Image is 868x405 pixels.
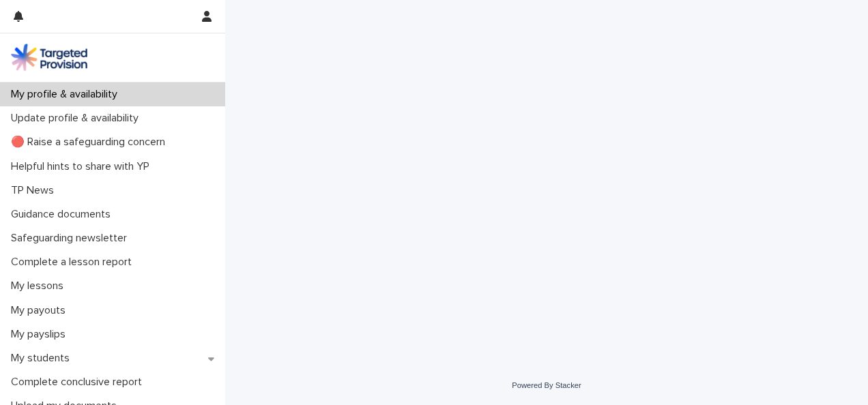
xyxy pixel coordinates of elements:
[5,328,76,341] p: My payslips
[5,88,128,101] p: My profile & availability
[5,208,121,221] p: Guidance documents
[5,232,138,245] p: Safeguarding newsletter
[5,136,176,149] p: 🔴 Raise a safeguarding concern
[5,352,81,365] p: My students
[5,280,74,292] p: My lessons
[5,256,143,269] p: Complete a lesson report
[5,376,153,389] p: Complete conclusive report
[5,304,76,317] p: My payouts
[512,381,581,389] a: Powered By Stacker
[11,44,87,71] img: M5nRWzHhSzIhMunXDL62
[5,112,149,125] p: Update profile & availability
[5,184,65,197] p: TP News
[5,160,160,173] p: Helpful hints to share with YP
